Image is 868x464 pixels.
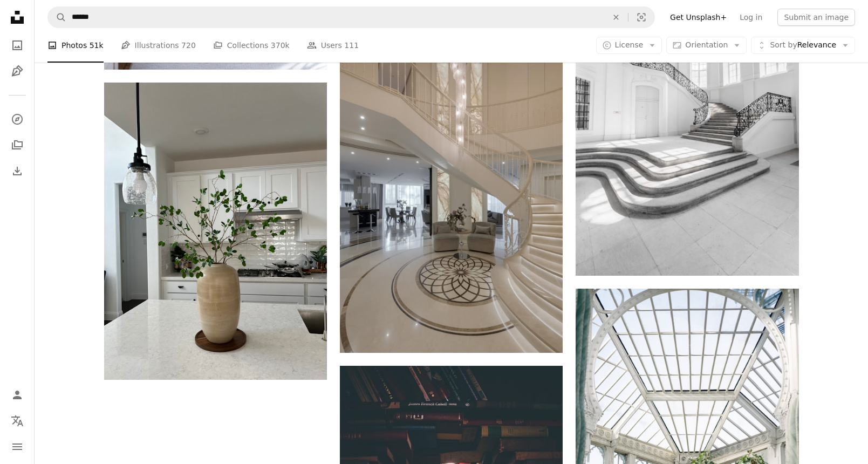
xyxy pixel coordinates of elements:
[770,40,797,49] span: Sort by
[777,9,855,26] button: Submit an image
[104,226,327,236] a: a vase with a plant in it sitting on a kitchen counter
[6,35,28,56] a: Photos
[6,60,28,82] a: Illustrations
[685,40,728,49] span: Orientation
[615,40,644,49] span: License
[628,7,654,28] button: Visual search
[664,9,733,26] a: Get Unsplash+
[121,28,196,63] a: Illustrations 720
[576,451,798,461] a: indoor tree and cactus near windowpane
[213,28,290,63] a: Collections 370k
[604,7,628,28] button: Clear
[340,35,563,353] img: a living room filled with furniture and a spiral staircase
[733,9,769,26] a: Log in
[6,436,28,458] button: Menu
[344,39,359,51] span: 111
[596,37,662,54] button: License
[6,108,28,130] a: Explore
[48,7,66,28] button: Search Unsplash
[6,410,28,432] button: Language
[104,83,327,380] img: a vase with a plant in it sitting on a kitchen counter
[6,384,28,406] a: Log in / Sign up
[181,39,196,51] span: 720
[271,39,290,51] span: 370k
[6,134,28,156] a: Collections
[6,6,28,30] a: Home — Unsplash
[6,160,28,182] a: Download History
[340,189,563,199] a: a living room filled with furniture and a spiral staircase
[576,104,798,113] a: selective focus photo of white concrete building
[770,40,836,51] span: Relevance
[666,37,747,54] button: Orientation
[751,37,855,54] button: Sort byRelevance
[47,6,655,28] form: Find visuals sitewide
[307,28,359,63] a: Users 111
